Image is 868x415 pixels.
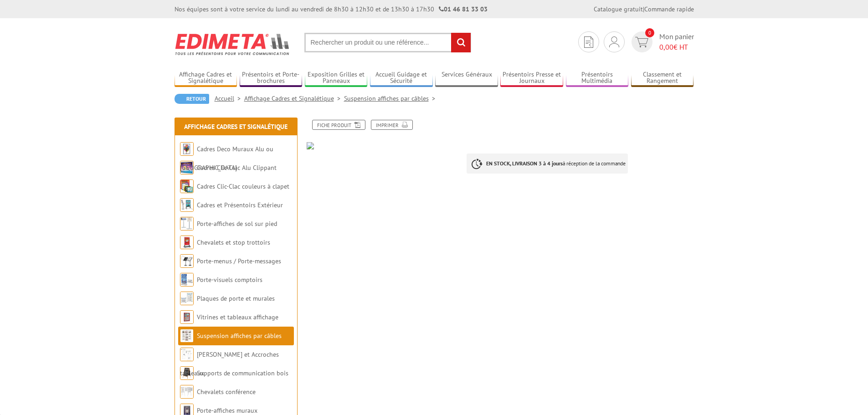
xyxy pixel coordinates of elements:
a: Plaques de porte et murales [197,294,275,302]
img: Suspension affiches par câbles [180,329,194,343]
a: Imprimer [371,120,413,130]
a: Fiche produit [312,120,365,130]
a: Affichage Cadres et Signalétique [175,71,237,86]
a: Accueil Guidage et Sécurité [370,71,433,86]
img: Chevalets et stop trottoirs [180,236,194,249]
img: Cadres Deco Muraux Alu ou Bois [180,142,194,156]
a: Classement et Rangement [631,71,694,86]
p: à réception de la commande [467,154,628,174]
a: Retour [175,94,209,104]
a: Catalogue gratuit [594,5,643,13]
a: Chevalets et stop trottoirs [197,238,270,246]
input: Rechercher un produit ou une référence... [304,33,471,52]
input: rechercher [451,33,471,52]
img: Chevalets conférence [180,385,194,399]
a: Cadres Clic-Clac Alu Clippant [197,164,277,172]
a: Présentoirs et Porte-brochures [240,71,303,86]
a: Présentoirs Multimédia [566,71,629,86]
img: Porte-menus / Porte-messages [180,254,194,268]
a: Cadres Clic-Clac couleurs à clapet [197,182,289,190]
a: [PERSON_NAME] et Accroches tableaux [180,350,279,377]
a: Porte-visuels comptoirs [197,276,262,284]
img: Porte-affiches de sol sur pied [180,217,194,231]
a: Services Généraux [435,71,498,86]
img: Edimeta [175,27,291,61]
a: Cadres Deco Muraux Alu ou [GEOGRAPHIC_DATA] [180,145,273,172]
a: Présentoirs Presse et Journaux [500,71,563,86]
img: Cadres et Présentoirs Extérieur [180,198,194,212]
span: 0,00 [659,42,673,51]
a: Vitrines et tableaux affichage [197,313,278,321]
a: Affichage Cadres et Signalétique [184,123,288,131]
a: Supports de communication bois [197,369,288,377]
img: Cimaises et Accroches tableaux [180,348,194,361]
a: Suspension affiches par câbles [344,94,439,102]
span: 0 [645,28,654,37]
a: Porte-menus / Porte-messages [197,257,281,265]
img: Porte-visuels comptoirs [180,273,194,287]
img: Plaques de porte et murales [180,292,194,305]
img: Cadres Clic-Clac couleurs à clapet [180,179,194,193]
a: Chevalets conférence [197,388,256,396]
img: devis rapide [609,36,619,47]
a: devis rapide 0 Mon panier 0,00€ HT [629,31,694,52]
strong: 01 46 81 33 03 [439,5,488,13]
a: Porte-affiches muraux [197,406,257,415]
span: € HT [659,42,694,52]
img: devis rapide [584,36,593,48]
div: Nos équipes sont à votre service du lundi au vendredi de 8h30 à 12h30 et de 13h30 à 17h30 [175,5,488,14]
a: Exposition Grilles et Panneaux [305,71,368,86]
a: Suspension affiches par câbles [197,332,282,340]
a: Cadres et Présentoirs Extérieur [197,201,283,209]
a: Porte-affiches de sol sur pied [197,220,277,228]
div: | [594,5,694,14]
img: Vitrines et tableaux affichage [180,310,194,324]
strong: EN STOCK, LIVRAISON 3 à 4 jours [486,160,563,167]
a: Commande rapide [644,5,694,13]
a: Accueil [215,94,244,102]
span: Mon panier [659,31,694,52]
img: devis rapide [635,37,648,47]
a: Affichage Cadres et Signalétique [244,94,344,102]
